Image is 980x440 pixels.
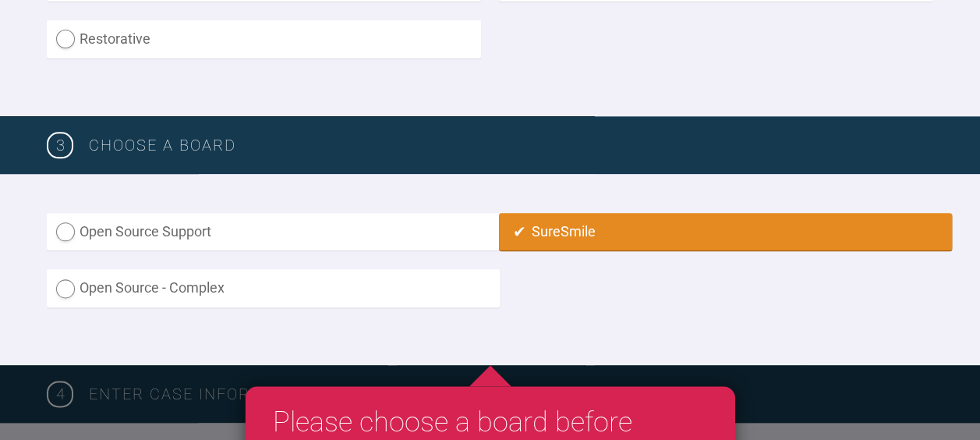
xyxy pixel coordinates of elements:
[47,132,73,158] span: 3
[89,133,933,158] h3: Choose a board
[47,213,500,251] label: Open Source Support
[47,269,500,307] label: Open Source - Complex
[499,213,952,251] label: SureSmile
[47,20,481,59] label: Restorative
